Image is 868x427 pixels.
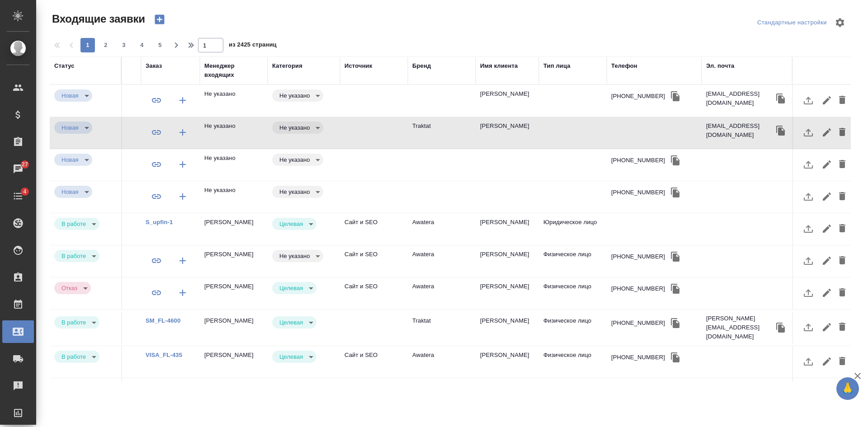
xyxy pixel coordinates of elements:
[146,61,162,70] div: Заказ
[340,346,408,378] td: Сайт и SEO
[59,284,80,292] button: Отказ
[54,61,75,70] div: Статус
[200,85,268,117] td: Не указано
[16,160,33,169] span: 27
[669,316,682,330] button: Скопировать
[153,38,167,52] button: 5
[272,218,316,230] div: Новая
[200,378,268,410] td: [PERSON_NAME]
[819,122,835,143] button: Редактировать
[54,154,92,166] div: Новая
[277,220,306,228] button: Целевая
[59,188,81,196] button: Новая
[669,89,682,103] button: Скопировать
[272,89,323,102] div: Новая
[200,181,268,213] td: Не указано
[99,41,113,50] span: 2
[146,219,173,225] a: S_upfin-1
[706,314,774,341] p: [PERSON_NAME][EMAIL_ADDRESS][DOMAIN_NAME]
[835,122,850,143] button: Удалить
[539,245,607,277] td: Физическое лицо
[669,282,682,296] button: Скопировать
[18,187,32,196] span: 4
[272,316,316,328] div: Новая
[200,245,268,277] td: [PERSON_NAME]
[611,353,665,362] div: [PHONE_NUMBER]
[59,353,89,361] button: В работе
[172,154,193,175] button: Создать заказ
[819,351,835,372] button: Редактировать
[277,124,312,131] button: Не указано
[59,92,81,99] button: Новая
[340,277,408,309] td: Сайт и SEO
[611,156,665,165] div: [PHONE_NUMBER]
[54,89,92,102] div: Новая
[476,346,539,378] td: [PERSON_NAME]
[172,89,193,111] button: Создать заказ
[146,154,167,175] button: Привязать к существующему заказу
[819,186,835,207] button: Редактировать
[611,284,665,293] div: [PHONE_NUMBER]
[204,61,263,80] div: Менеджер входящих
[706,122,774,140] p: [EMAIL_ADDRESS][DOMAIN_NAME]
[819,89,835,111] button: Редактировать
[200,213,268,245] td: [PERSON_NAME]
[54,186,92,198] div: Новая
[272,250,323,262] div: Новая
[50,12,145,26] span: Входящие заявки
[835,282,850,304] button: Удалить
[172,282,193,304] button: Создать заказ
[774,321,788,334] button: Скопировать
[611,252,665,261] div: [PHONE_NUMBER]
[54,282,91,294] div: Новая
[476,312,539,343] td: [PERSON_NAME]
[412,61,431,70] div: Бренд
[706,61,734,70] div: Эл. почта
[272,154,323,166] div: Новая
[669,250,682,263] button: Скопировать
[476,117,539,149] td: [PERSON_NAME]
[200,346,268,378] td: [PERSON_NAME]
[774,124,788,137] button: Скопировать
[146,352,182,358] a: VISA_FL-435
[146,89,167,111] button: Привязать к существующему заказу
[408,245,476,277] td: Awatera
[272,351,316,363] div: Новая
[54,218,99,230] div: Новая
[200,117,268,149] td: Не указано
[99,38,113,52] button: 2
[706,89,774,108] p: [EMAIL_ADDRESS][DOMAIN_NAME]
[146,250,167,272] button: Привязать к существующему заказу
[149,12,170,27] button: Создать
[539,346,607,378] td: Физическое лицо
[539,213,607,245] td: Юридическое лицо
[59,156,81,164] button: Новая
[272,282,316,294] div: Новая
[480,61,518,70] div: Имя клиента
[54,122,92,134] div: Новая
[539,312,607,343] td: Физическое лицо
[277,353,306,361] button: Целевая
[408,277,476,309] td: Awatera
[835,186,850,207] button: Удалить
[797,316,819,338] button: Загрузить файл
[835,89,850,111] button: Удалить
[277,252,312,260] button: Не указано
[476,245,539,277] td: [PERSON_NAME]
[200,277,268,309] td: [PERSON_NAME]
[277,156,312,164] button: Не указано
[146,317,180,324] a: SM_FL-4600
[272,61,302,70] div: Категория
[819,316,835,338] button: Редактировать
[476,213,539,245] td: [PERSON_NAME]
[172,186,193,207] button: Создать заказ
[277,92,312,99] button: Не указано
[117,41,131,50] span: 3
[797,250,819,272] button: Загрузить файл
[153,41,167,50] span: 5
[835,154,850,175] button: Удалить
[59,252,89,260] button: В работе
[797,186,819,207] button: Загрузить файл
[340,213,408,245] td: Сайт и SEO
[408,117,476,149] td: Traktat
